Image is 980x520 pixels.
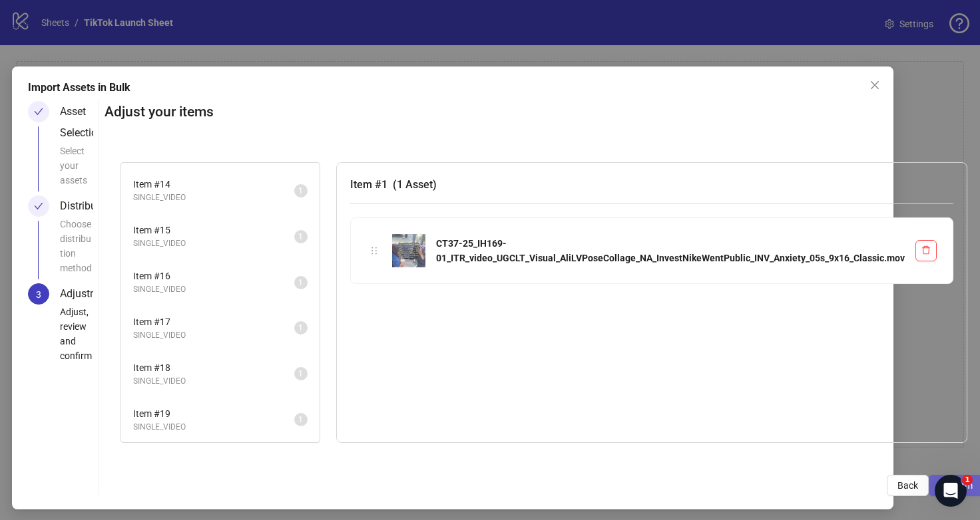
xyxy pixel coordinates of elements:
span: 1 [298,369,303,378]
span: 1 [298,415,303,424]
span: 1 [298,323,303,332]
span: 3 [36,289,41,300]
span: SINGLE_VIDEO [133,421,294,434]
span: holder [369,246,379,255]
button: Close [864,74,885,96]
span: delete [921,245,931,255]
span: check [34,107,43,116]
sup: 1 [294,321,308,334]
div: Adjust, review and confirm [60,305,93,371]
sup: 1 [294,230,308,243]
img: CT37-25_IH169-01_ITR_video_UGCLT_Visual_AliLVPoseCollage_NA_InvestNikeWentPublic_INV_Anxiety_05s_... [392,234,425,267]
span: Item # 18 [133,360,294,375]
span: 1 [962,475,973,485]
span: Item # 15 [133,223,294,237]
div: Select your assets [60,144,93,195]
sup: 1 [294,413,308,426]
sup: 1 [294,367,308,380]
div: Distribution [60,195,125,217]
span: Item # 19 [133,406,294,421]
span: Item # 14 [133,177,294,192]
div: CT37-25_IH169-01_ITR_video_UGCLT_Visual_AliLVPoseCollage_NA_InvestNikeWentPublic_INV_Anxiety_05s_... [436,236,905,265]
span: SINGLE_VIDEO [133,375,294,388]
button: Back [887,475,929,496]
iframe: Intercom live chat [935,475,967,507]
span: SINGLE_VIDEO [133,192,294,204]
span: Item # 16 [133,269,294,283]
div: Import Assets in Bulk [28,80,878,96]
span: 1 [298,278,303,287]
sup: 1 [294,276,308,289]
span: SINGLE_VIDEO [133,237,294,250]
span: close [869,80,880,90]
span: 1 [298,232,303,241]
button: Delete [915,240,937,261]
span: Back [897,480,918,491]
div: Asset Selection [60,101,114,144]
span: Item # 17 [133,315,294,329]
div: Choose distribution method [60,217,93,283]
div: Adjustment [60,283,124,305]
span: SINGLE_VIDEO [133,283,294,296]
span: check [34,201,43,211]
h3: Item # 1 [350,176,953,193]
sup: 1 [294,184,308,197]
span: ( 1 Asset ) [393,178,437,191]
span: SINGLE_VIDEO [133,329,294,342]
span: 1 [298,186,303,195]
div: holder [367,243,381,258]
